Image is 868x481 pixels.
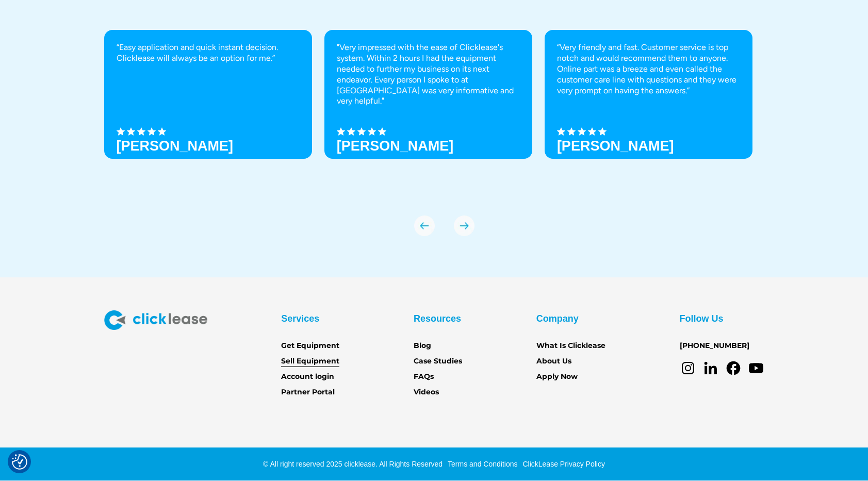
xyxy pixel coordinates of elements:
[127,127,135,136] img: Black star icon
[414,340,431,352] a: Blog
[117,42,300,64] p: “Easy application and quick instant decision. Clicklease will always be an option for me.”
[445,460,517,468] a: Terms and Conditions
[104,30,764,236] div: carousel
[414,310,461,327] div: Resources
[557,138,674,154] h3: [PERSON_NAME]
[414,371,434,383] a: FAQs
[337,138,454,154] strong: [PERSON_NAME]
[137,127,145,136] img: Black star icon
[357,127,366,136] img: Black star icon
[414,215,435,236] div: previous slide
[263,459,443,469] div: © All right reserved 2025 clicklease. All Rights Reserved
[337,42,520,107] p: "Very impressed with the ease of Clicklease's system. Within 2 hours I had the equipment needed t...
[281,387,335,398] a: Partner Portal
[557,127,565,136] img: Black star icon
[12,454,27,470] img: Revisit consent button
[536,310,579,327] div: Company
[104,30,312,195] div: 1 of 8
[414,215,435,236] img: arrow Icon
[324,30,532,195] div: 2 of 8
[378,127,386,136] img: Black star icon
[536,340,605,352] a: What Is Clicklease
[281,340,339,352] a: Get Equipment
[454,215,474,236] div: next slide
[536,356,571,367] a: About Us
[545,30,752,195] div: 3 of 8
[281,371,334,383] a: Account login
[557,42,740,96] p: “Very friendly and fast. Customer service is top notch and would recommend them to anyone. Online...
[454,215,474,236] img: arrow Icon
[148,127,156,136] img: Black star icon
[578,127,586,136] img: Black star icon
[680,310,724,327] div: Follow Us
[337,127,345,136] img: Black star icon
[117,138,234,154] h3: [PERSON_NAME]
[281,310,319,327] div: Services
[414,356,462,367] a: Case Studies
[680,340,749,352] a: [PHONE_NUMBER]
[104,310,207,330] img: Clicklease logo
[158,127,166,136] img: Black star icon
[567,127,576,136] img: Black star icon
[536,371,578,383] a: Apply Now
[117,127,125,136] img: Black star icon
[281,356,339,367] a: Sell Equipment
[598,127,607,136] img: Black star icon
[347,127,355,136] img: Black star icon
[368,127,376,136] img: Black star icon
[414,387,439,398] a: Videos
[520,460,605,468] a: ClickLease Privacy Policy
[12,454,27,470] button: Consent Preferences
[588,127,596,136] img: Black star icon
